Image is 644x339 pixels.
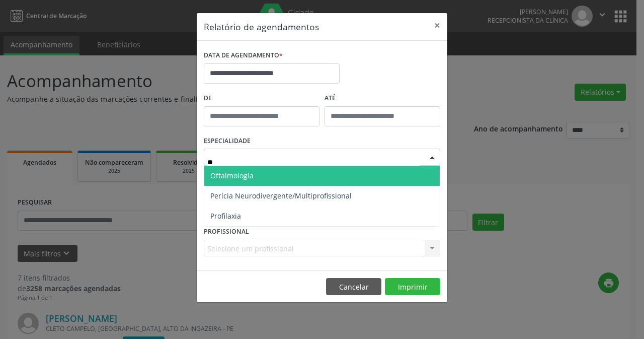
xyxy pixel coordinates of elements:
label: De [204,91,319,106]
span: Profilaxia [210,211,241,221]
span: Perícia Neurodivergente/Multiprofissional [210,191,352,200]
label: ATÉ [325,91,440,106]
span: Oftalmologia [210,171,254,180]
label: PROFISSIONAL [204,224,249,240]
label: DATA DE AGENDAMENTO [204,48,283,63]
h5: Relatório de agendamentos [204,20,319,33]
button: Imprimir [385,278,440,295]
label: ESPECIALIDADE [204,133,251,149]
button: Close [427,13,447,38]
button: Cancelar [326,278,381,295]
